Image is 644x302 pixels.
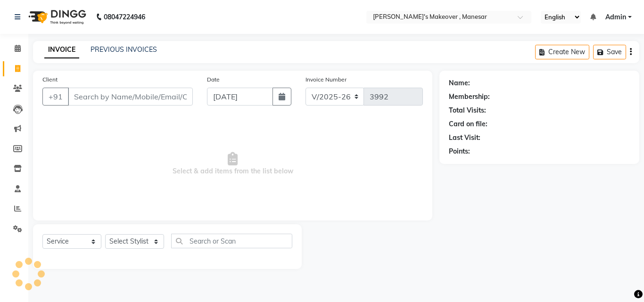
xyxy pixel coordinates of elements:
[207,75,220,84] label: Date
[42,75,58,84] label: Client
[24,4,89,30] img: logo
[593,45,626,59] button: Save
[91,45,157,54] a: PREVIOUS INVOICES
[305,75,347,84] label: Invoice Number
[171,234,292,248] input: Search or Scan
[42,88,69,106] button: +91
[44,41,79,58] a: INVOICE
[449,147,470,156] div: Points:
[42,117,423,211] span: Select & add items from the list below
[449,133,480,143] div: Last Visit:
[535,45,589,59] button: Create New
[449,119,487,129] div: Card on file:
[449,106,486,115] div: Total Visits:
[449,92,490,102] div: Membership:
[449,78,470,88] div: Name:
[68,88,193,106] input: Search by Name/Mobile/Email/Code
[605,12,626,22] span: Admin
[104,4,145,30] b: 08047224946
